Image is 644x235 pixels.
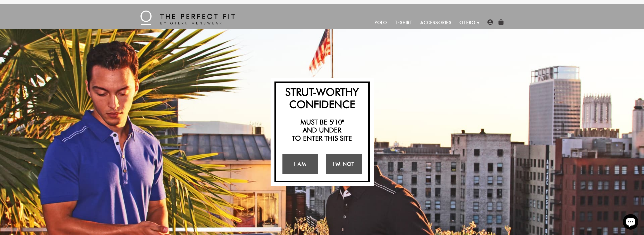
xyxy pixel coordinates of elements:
[282,154,318,174] a: I Am
[326,154,362,174] a: I'm Not
[391,16,416,29] a: T-Shirt
[416,16,456,29] a: Accessories
[279,118,366,142] h2: Must be 5'10" and under to enter this site
[621,214,640,231] inbox-online-store-chat: Shopify online store chat
[371,16,391,29] a: Polo
[279,86,366,110] h2: Strut-Worthy Confidence
[487,19,493,25] img: user-account-icon.png
[140,11,235,25] img: The Perfect Fit - by Otero Menswear - Logo
[456,16,480,29] a: Otero
[498,19,504,25] img: shopping-bag-icon.png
